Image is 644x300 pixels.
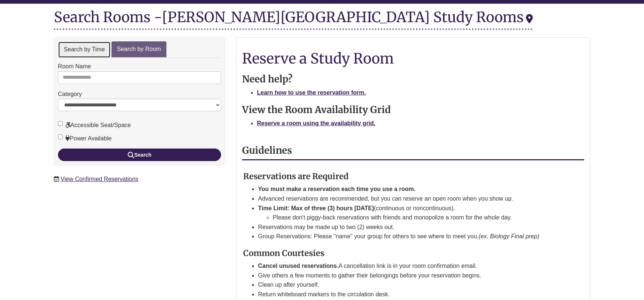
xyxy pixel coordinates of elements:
input: Accessible Seat/Space [58,121,63,126]
li: Group Reservations: Please "name" your group for others to see where to meet you. [258,232,566,241]
li: Clean up after yourself. [258,280,566,290]
li: Please don't piggy-back reservations with friends and monopolize a room for the whole day. [273,213,566,222]
a: Learn how to use the reservation form. [257,89,366,96]
a: Reserve a room using the availability grid. [257,120,375,126]
strong: Common Courtesies [243,248,324,258]
strong: View the Room Availability Grid [242,104,391,116]
em: (ex. Biology Final prep) [479,233,540,239]
strong: Need help? [242,73,293,85]
li: (continuous or noncontinuous). [258,204,566,222]
li: Return whiteboard markers to the circulation desk. [258,290,566,299]
a: View Confirmed Reservations [61,176,138,182]
label: Accessible Seat/Space [58,120,131,130]
label: Room Name [58,62,91,71]
strong: You must make a reservation each time you use a room. [258,186,416,192]
input: Power Available [58,134,63,139]
li: A cancellation link is in your room confirmation email. [258,261,566,271]
h1: Reserve a Study Room [242,51,584,66]
a: Search by Time [58,41,111,58]
label: Category [58,89,82,99]
label: Power Available [58,134,112,143]
strong: Guidelines [242,144,292,156]
div: Search Rooms - [54,9,533,30]
button: Search [58,149,221,161]
a: Search by Room [111,41,166,57]
strong: Time Limit: Max of three (3) hours [DATE] [258,205,374,211]
strong: Reservations are Required [243,171,349,181]
div: [PERSON_NAME][GEOGRAPHIC_DATA] Study Rooms [162,8,533,26]
li: Advanced reservations are recommended, but you can reserve an open room when you show up. [258,194,566,204]
li: Give others a few moments to gather their belongings before your reservation begins. [258,271,566,280]
li: Reservations may be made up to two (2) weeks out. [258,222,566,232]
strong: Cancel unused reservations. [258,263,338,269]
